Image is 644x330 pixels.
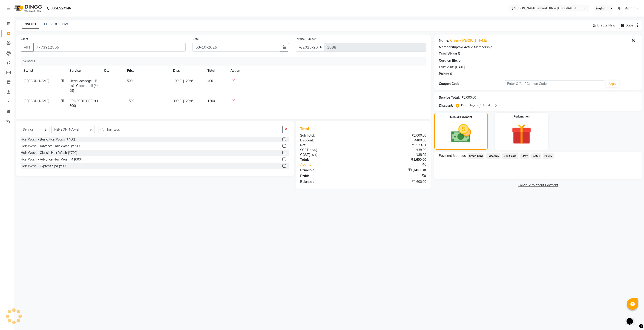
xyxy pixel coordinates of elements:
a: Add Tip [297,162,374,167]
span: 2.5% [310,153,316,157]
span: 500 [127,79,132,83]
th: Price [124,66,170,76]
div: Discount: [439,103,453,108]
div: Coupon Code [439,81,505,86]
th: Qty [101,66,124,76]
div: Hair Wash - Advance Hair Wash (₹1000) [21,157,82,162]
img: _gift.svg [505,121,538,147]
a: Continue Without Payment [435,183,641,188]
button: Save [619,22,635,29]
div: Payable: [297,167,363,173]
label: Date [193,37,199,41]
div: Hair Wash - Basic Hair Wash (₹400) [21,137,75,142]
span: 20 % [186,79,193,83]
div: 5 [458,52,460,56]
span: 1200 [207,99,215,103]
div: [DATE] [455,65,465,70]
div: Sub Total: [297,133,363,138]
span: [PERSON_NAME] [23,99,49,103]
a: INVOICE [22,20,39,29]
div: ₹1,600.00 [363,157,430,162]
label: Manual Payment [450,115,472,119]
input: Enter Offer / Coupon Code [505,80,604,87]
span: 300 F [173,99,181,103]
div: Last Visit: [439,65,454,70]
div: ₹1,523.81 [363,143,430,148]
div: Points: [439,72,449,76]
span: 400 [207,79,213,83]
label: Redemption [514,115,529,119]
div: Card on file: [439,58,458,63]
div: Paid: [297,173,363,178]
span: Debit Card [502,153,518,159]
div: ₹2,000.00 [462,95,476,100]
div: ₹2,000.00 [363,133,430,138]
div: Membership: [439,45,459,50]
div: Service Total: [439,95,460,100]
span: Razorpay [486,153,500,159]
div: 0 [450,72,452,76]
span: CGST [300,153,309,157]
input: Search or Scan [98,126,283,133]
div: Discount: [297,138,363,143]
span: 1500 [127,99,134,103]
th: Total [205,66,228,76]
span: 20 % [186,99,193,103]
div: ₹0 [363,173,430,178]
span: 100 F [173,79,181,83]
div: Balance : [297,179,363,184]
div: ( ) [297,148,363,152]
label: Percentage [461,103,476,107]
span: 1 [104,79,106,83]
div: 0 [459,58,460,63]
div: Hair Wash - Express Spa (₹999) [21,164,68,169]
div: Name: [439,38,449,43]
iframe: chat widget [625,312,639,325]
span: SPA PEDICURE (₹1500) [69,99,98,108]
div: Total: [297,157,363,162]
span: Head Massage - Basic Coconut oil (₹499) [69,79,98,93]
span: CASH [531,153,541,159]
span: 1 [104,99,106,103]
label: Invoice Number [296,37,316,41]
b: 08047224946 [51,2,71,15]
span: PayTM [543,153,554,159]
div: ₹38.09 [363,152,430,157]
input: Search by Name/Mobile/Email/Code [33,43,186,52]
span: Admin [625,6,635,11]
span: | [183,79,184,83]
div: ₹1,600.00 [363,167,430,173]
a: PREVIOUS INVOICES [44,22,77,26]
th: Service [67,66,101,76]
label: Fixed [483,103,490,107]
button: Create New [591,22,617,29]
div: ₹38.09 [363,148,430,152]
span: | [183,99,184,103]
label: Client [21,37,28,41]
div: ( ) [297,152,363,157]
span: [PERSON_NAME] [23,79,49,83]
th: Action [228,66,426,76]
div: ₹1,600.00 [363,179,430,184]
img: logo [12,2,43,15]
span: Credit Card [468,153,484,159]
div: Hair Wash - Advance Hair Wash. (₹700) [21,144,80,149]
span: Total [300,126,311,131]
button: Apply [606,80,619,87]
span: Payment Methods [439,153,466,158]
span: SGST [300,148,308,152]
div: No Active Membership [439,45,637,50]
div: ₹0 [374,162,430,167]
span: 2.5% [309,148,316,152]
th: Disc [170,66,205,76]
th: Stylist [21,66,67,76]
img: _cash.svg [445,122,477,145]
button: +91 [21,43,34,52]
div: ₹400.00 [363,138,430,143]
div: Net: [297,143,363,148]
div: Hair Wash - Classic Hair Wash (₹700) [21,150,77,155]
div: Services [21,57,430,66]
div: Total Visits: [439,52,457,56]
span: GPay [520,153,529,159]
a: Chirnjiv [PERSON_NAME] [450,38,488,43]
